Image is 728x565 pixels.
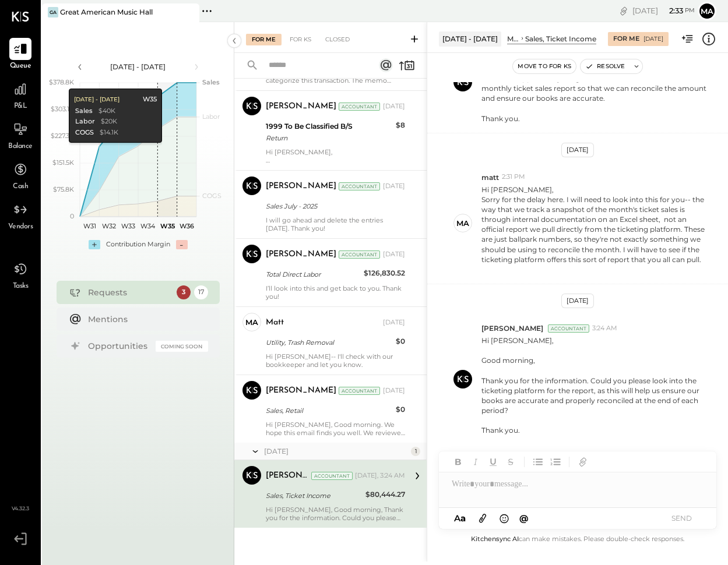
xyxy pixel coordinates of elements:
div: [DATE] [383,318,405,327]
text: $378.8K [49,78,74,86]
div: Sales July - 2025 [266,200,402,212]
div: [DATE] - [DATE] [439,31,501,46]
button: Strikethrough [503,454,518,469]
div: $40K [98,107,115,116]
div: 1 [411,447,420,456]
div: Utility, Trash Removal [266,337,392,348]
div: For Me [613,34,639,44]
div: Hi [PERSON_NAME], [266,148,405,164]
button: Resolve [581,59,629,73]
div: [DATE] [383,182,405,191]
div: Total Direct Labor [266,269,360,280]
div: $80,444.27 [365,489,405,500]
div: Mentions [88,313,202,325]
div: [PERSON_NAME] [266,470,309,482]
div: Accountant [339,182,380,190]
text: COGS [202,192,221,200]
div: Labor [75,117,94,126]
div: Hi [PERSON_NAME], Good morning. We hope this email finds you well. We reviewed your last message ... [266,421,405,437]
span: [PERSON_NAME] [481,323,543,333]
div: For KS [284,34,317,45]
div: [DATE] - [DATE] [89,62,188,72]
span: a [460,513,466,524]
text: $75.8K [53,185,74,193]
button: ma [698,2,716,20]
text: Sales [202,78,220,86]
button: Underline [486,454,501,469]
p: Hi [PERSON_NAME], Good morning, Thank you for the information. Could you please look into the tic... [481,336,707,435]
button: Unordered List [530,454,546,469]
button: SEND [658,510,705,526]
div: Sales [75,107,92,116]
div: COGS [75,128,93,137]
div: 1999 To Be Classified B/S [266,121,392,132]
button: Add URL [575,454,590,469]
button: Move to for ks [513,59,576,73]
div: $8 [396,119,405,131]
text: 0 [70,212,74,220]
div: Accountant [548,324,589,333]
span: Vendors [8,222,33,232]
div: GA [48,7,58,17]
div: matt [266,317,284,329]
span: Cash [13,182,28,192]
text: $303.1K [51,105,74,113]
div: 3 [177,285,191,299]
span: P&L [14,101,27,112]
span: Balance [8,142,33,152]
div: [PERSON_NAME] [266,101,336,112]
div: Contribution Margin [106,240,170,249]
div: Sales, Ticket Income [525,34,596,44]
text: W35 [160,222,175,230]
button: Aa [451,512,469,525]
span: 3:24 AM [592,324,617,333]
div: [DATE] [383,102,405,111]
span: Tasks [13,281,29,292]
span: matt [481,172,499,182]
text: W33 [121,222,135,230]
div: - [176,240,188,249]
text: W32 [102,222,116,230]
div: Thank you. [481,114,707,123]
p: Hi [PERSON_NAME], [481,54,707,123]
div: Sales, Retail [266,405,392,416]
div: ma [245,317,258,328]
div: $14.1K [99,128,118,137]
div: ma [456,218,469,229]
div: We would appreciate your guidance on how to download the monthly ticket sales report so that we c... [481,73,707,103]
div: + [89,240,100,249]
text: W34 [140,222,156,230]
div: $0 [396,336,405,347]
a: Balance [1,118,40,152]
span: 2:31 PM [502,172,525,182]
span: Queue [10,61,31,72]
div: $20K [100,117,117,126]
div: W35 [142,95,156,104]
div: I will go ahead and delete the entries [DATE]. Thank you! [266,216,405,232]
a: Tasks [1,258,40,292]
div: 17 [194,285,208,299]
div: Accountant [339,250,380,259]
div: Hi [PERSON_NAME], [481,185,707,195]
div: Requests [88,287,171,298]
div: Hi [PERSON_NAME], Good morning, Thank you for the information. Could you please look into the tic... [266,506,405,522]
div: Opportunities [88,340,150,352]
div: copy link [618,5,629,17]
div: [DATE] [643,35,663,43]
div: Hi [PERSON_NAME]-- I'll check with our bookkeeper and let you know. [266,352,405,369]
span: @ [519,513,529,524]
div: Return [266,132,392,144]
div: [DATE] - [DATE] [73,96,119,104]
div: Accountant [339,103,380,111]
a: Vendors [1,199,40,232]
text: $227.3K [51,132,74,140]
text: W36 [179,222,194,230]
div: Coming Soon [156,341,208,352]
div: $126,830.52 [364,267,405,279]
button: Ordered List [548,454,563,469]
div: For Me [246,34,282,45]
button: @ [516,511,532,525]
div: [DATE] [264,446,408,456]
div: Accountant [339,387,380,395]
button: Italic [468,454,483,469]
